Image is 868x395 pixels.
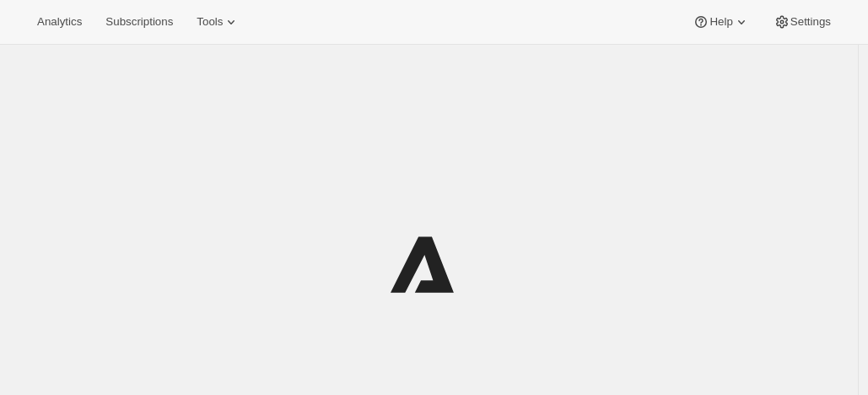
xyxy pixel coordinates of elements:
span: Help [709,15,732,29]
span: Settings [790,15,831,29]
button: Settings [763,10,841,34]
span: Analytics [37,15,82,29]
button: Subscriptions [95,10,183,34]
span: Tools [197,15,223,29]
button: Help [682,10,759,34]
button: Analytics [27,10,92,34]
button: Tools [186,10,250,34]
span: Subscriptions [105,15,173,29]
